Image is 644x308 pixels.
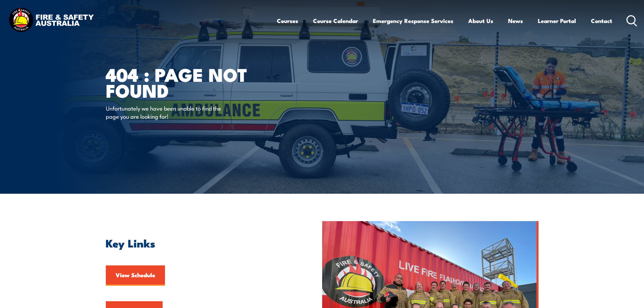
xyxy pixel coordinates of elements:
a: About Us [468,12,493,30]
h2: Key Links [106,238,291,247]
a: View Schedule [106,265,165,286]
p: Unfortunately we have been unable to find the page you are looking for! [106,104,229,120]
a: Learner Portal [538,12,576,30]
h1: 404 : Page Not Found [106,66,273,98]
a: Courses [277,12,298,30]
a: Contact [591,12,612,30]
a: Course Calendar [313,12,358,30]
a: Emergency Response Services [373,12,453,30]
a: News [508,12,523,30]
